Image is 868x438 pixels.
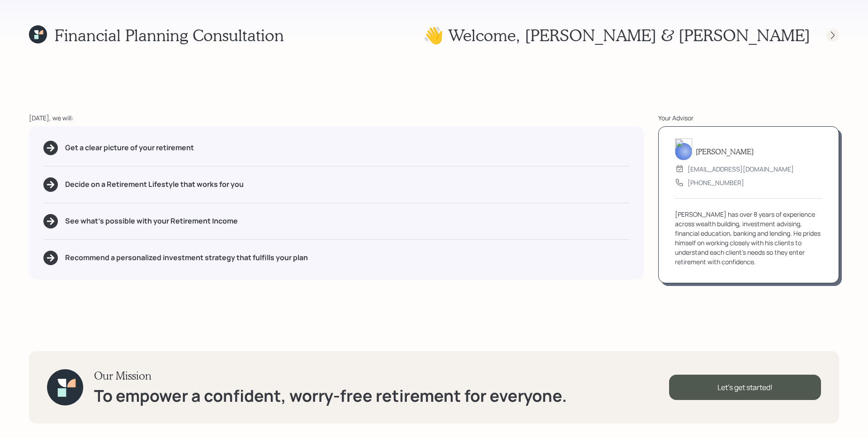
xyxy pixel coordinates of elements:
[675,209,822,267] div: [PERSON_NAME] has over 8 years of experience across wealth building, investment advising, financi...
[65,180,244,189] h5: Decide on a Retirement Lifestyle that works for you
[65,253,308,262] h5: Recommend a personalized investment strategy that fulfills your plan
[669,375,821,400] div: Let's get started!
[65,143,194,152] h5: Get a clear picture of your retirement
[65,217,238,225] h5: See what's possible with your Retirement Income
[423,25,810,45] h1: 👋 Welcome , [PERSON_NAME] & [PERSON_NAME]
[696,147,754,156] h5: [PERSON_NAME]
[29,113,644,123] div: [DATE], we will:
[688,164,794,174] div: [EMAIL_ADDRESS][DOMAIN_NAME]
[675,138,692,160] img: james-distasi-headshot.png
[688,178,744,187] div: [PHONE_NUMBER]
[94,369,567,382] h3: Our Mission
[94,386,567,405] h1: To empower a confident, worry-free retirement for everyone.
[658,113,839,123] div: Your Advisor
[54,25,284,45] h1: Financial Planning Consultation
